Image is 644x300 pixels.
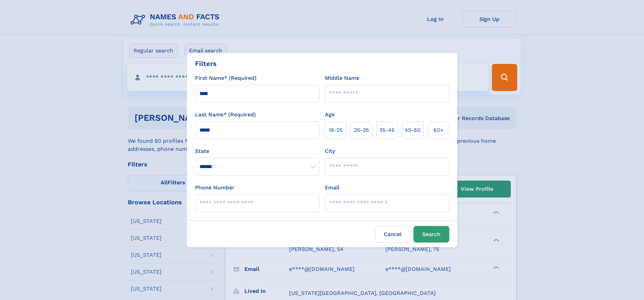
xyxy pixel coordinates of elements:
[195,59,217,69] div: Filters
[195,74,257,82] label: First Name* (Required)
[405,126,421,134] span: 45‑60
[329,126,342,134] span: 18‑25
[354,126,369,134] span: 25‑35
[433,126,444,134] span: 60+
[195,111,256,119] label: Last Name* (Required)
[325,74,359,82] label: Middle Name
[325,184,339,192] label: Email
[325,147,335,155] label: City
[379,126,395,134] span: 35‑45
[195,184,235,192] label: Phone Number
[413,226,449,243] button: Search
[325,111,335,119] label: Age
[195,147,319,155] label: State
[375,226,411,243] label: Cancel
